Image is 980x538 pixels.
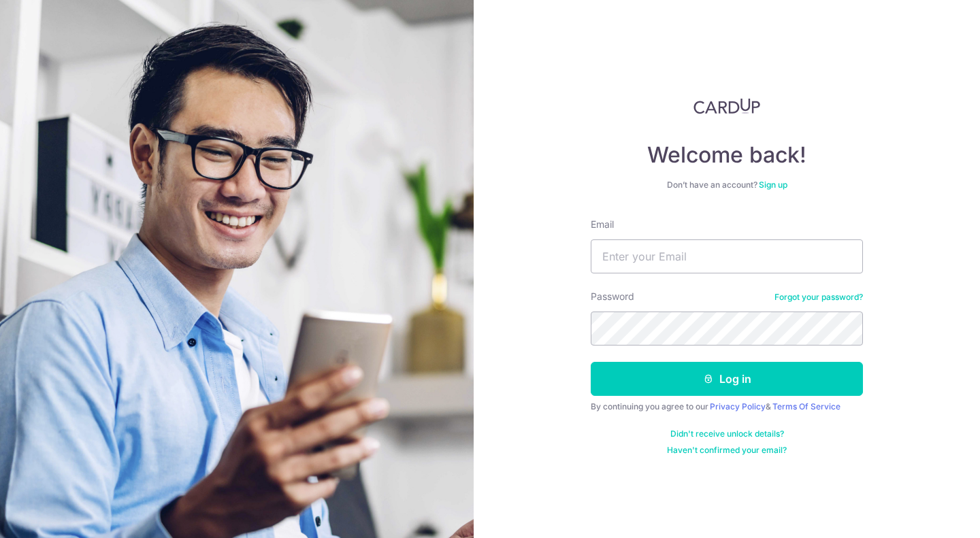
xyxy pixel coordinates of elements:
[591,290,634,303] label: Password
[710,401,766,411] a: Privacy Policy
[670,428,784,439] a: Didn't receive unlock details?
[591,239,863,273] input: Enter your Email
[693,98,760,114] img: CardUp Logo
[591,401,863,412] div: By continuing you agree to our &
[667,445,787,456] a: Haven't confirmed your email?
[591,218,614,231] label: Email
[591,180,863,190] div: Don’t have an account?
[759,180,787,190] a: Sign up
[772,401,840,411] a: Terms Of Service
[591,362,863,396] button: Log in
[591,141,863,169] h4: Welcome back!
[774,292,863,303] a: Forgot your password?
